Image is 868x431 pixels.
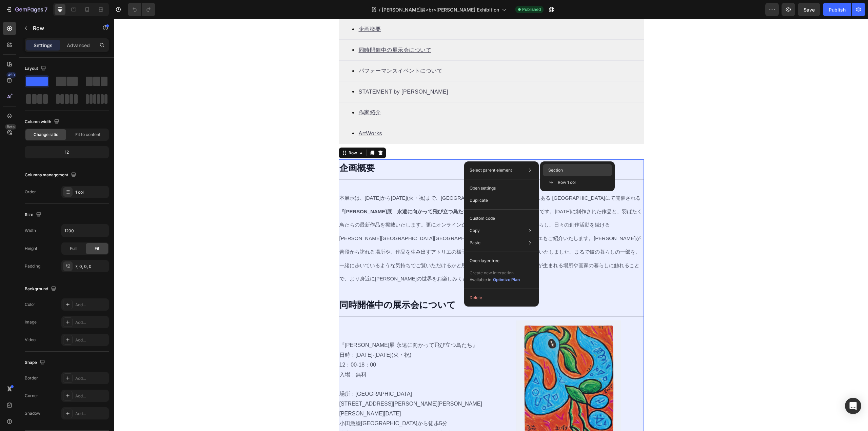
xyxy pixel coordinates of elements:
div: Open Intercom Messenger [845,398,861,414]
span: [STREET_ADDRESS][PERSON_NAME][PERSON_NAME][PERSON_NAME][DATE] [225,382,368,397]
span: 12：00-18：00 [225,343,262,349]
div: Columns management [25,171,78,180]
a: ArtWorks [244,112,268,117]
button: Save [798,3,820,16]
a: パフォーマンスイベントについて [244,49,329,55]
button: Publish [823,3,851,16]
span: Available in [470,277,491,282]
div: Padding [25,263,40,269]
div: Shape [25,358,46,367]
span: 場所：[GEOGRAPHIC_DATA] [225,372,298,378]
a: 企画概要 [225,144,260,154]
div: Width [25,228,36,234]
a: 作家紹介 [244,91,267,96]
a: 同時開催中の展示会について [244,28,317,34]
span: 小田急線[GEOGRAPHIC_DATA]から徒歩5分 [225,401,333,407]
div: 7, 0, 0, 0 [75,263,107,270]
strong: 『[PERSON_NAME]展 永遠に向かって飛び立つ鳥たち』 [225,190,359,195]
span: 入場：無料 [225,353,252,358]
button: Delete [467,292,536,304]
div: Add... [75,337,107,343]
div: Shadow [25,410,40,416]
div: Border [25,375,38,381]
input: Auto [62,224,108,237]
p: Open layer tree [470,258,499,264]
p: Open settings [470,185,496,191]
span: Published [522,6,541,13]
div: Column width [25,117,61,126]
span: 本展示は、[DATE]から[DATE](火・祝)まで、[GEOGRAPHIC_DATA][PERSON_NAME]にある [GEOGRAPHIC_DATA]にて開催される と同時開催のオンライン... [225,176,528,263]
div: Add... [75,375,107,381]
p: Paste [470,240,480,246]
span: Full [70,246,77,252]
span: [PERSON_NAME]展<br>[PERSON_NAME] Exhibition [382,6,499,13]
p: Select parent element [470,167,512,173]
div: Video [25,337,36,343]
div: Add... [75,302,107,308]
p: Row [33,24,91,32]
p: Create new interaction [470,270,520,276]
div: Undo/Redo [128,3,155,16]
span: / [379,6,380,13]
p: Advanced [67,42,90,49]
div: Add... [75,411,107,417]
a: STATEMENT by [PERSON_NAME] [244,70,334,76]
div: 1 col [75,189,107,195]
span: 『[PERSON_NAME]展 永遠に向かって飛び立つ鳥たち』 [225,323,363,329]
div: Height [25,246,37,252]
div: 450 [6,72,16,78]
span: Fit to content [75,132,100,138]
div: Corner [25,393,38,399]
div: Beta [5,124,16,130]
span: Section [548,167,563,173]
h2: 同時開催中の展示会について [224,280,530,293]
p: Copy [470,228,480,234]
span: Fit [95,246,99,252]
div: Row [233,131,244,137]
div: Layout [25,64,47,73]
button: Optimize Plan [493,276,520,283]
div: Image [25,319,37,325]
div: 12 [26,148,107,157]
div: Add... [75,393,107,399]
button: 7 [3,3,51,16]
span: Row 1 col [558,179,576,185]
div: Optimize Plan [493,277,520,283]
span: 日時：[DATE]-[DATE](火・祝) [225,333,297,339]
div: Background [25,285,58,294]
div: Order [25,189,36,195]
span: Save [804,7,815,13]
div: Publish [829,6,846,13]
span: Change ratio [34,132,58,138]
div: Color [25,301,35,308]
iframe: Design area [114,19,868,431]
div: Size [25,210,43,219]
p: Custom code [470,215,495,221]
span: 東京メトロ[GEOGRAPHIC_DATA]から徒歩5分 [225,411,339,417]
p: Settings [34,42,53,49]
div: Add... [75,319,107,326]
p: Duplicate [470,197,488,203]
p: 7 [44,5,47,14]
